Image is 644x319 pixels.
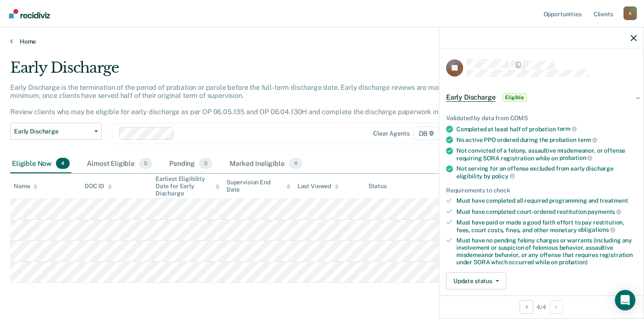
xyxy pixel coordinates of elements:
[85,183,112,190] div: DOC ID
[10,83,470,116] p: Early Discharge is the termination of the period of probation or parole before the full-term disc...
[456,237,637,266] div: Must have no pending felony charges or warrants (including any involvement or suspicion of feloni...
[10,59,493,83] div: Early Discharge
[559,259,588,266] span: probation)
[373,130,409,137] div: Clear agents
[456,197,637,204] div: Must have completed all required programming and
[199,158,212,169] span: 0
[368,183,387,190] div: Status
[623,6,637,20] button: Profile dropdown button
[456,125,637,133] div: Completed at least half of probation
[446,272,506,289] button: Update status
[10,154,71,173] div: Eligible Now
[139,158,152,169] span: 0
[14,183,38,190] div: Name
[413,127,440,140] span: D8
[289,158,303,169] span: 4
[588,208,622,215] span: payments
[503,93,527,102] span: Eligible
[446,115,637,122] div: Validated by data from COMS
[446,187,637,194] div: Requirements to check
[9,9,50,18] img: Recidiviz
[156,175,220,197] div: Earliest Eligibility Date for Early Discharge
[550,300,563,314] button: Next Opportunity
[456,208,637,216] div: Must have completed court-ordered restitution
[439,84,644,111] div: Early DischargeEligible
[56,158,70,169] span: 4
[456,219,637,233] div: Must have paid or made a good faith effort to pay restitution, fees, court costs, fines, and othe...
[559,154,593,161] span: probation
[456,165,637,180] div: Not serving for an offense excluded from early discharge eligibility by
[14,128,91,135] span: Early Discharge
[168,154,214,173] div: Pending
[456,136,637,144] div: No active PPO ordered during the probation
[297,183,339,190] div: Last Viewed
[10,38,634,45] a: Home
[520,300,533,314] button: Previous Opportunity
[446,93,496,102] span: Early Discharge
[557,125,577,132] span: term
[226,179,291,193] div: Supervision End Date
[85,154,154,173] div: Almost Eligible
[578,136,597,143] span: term
[623,6,637,20] div: A
[615,290,635,310] div: Open Intercom Messenger
[578,226,615,233] span: obligations
[492,173,515,180] span: policy
[456,147,637,162] div: Not convicted of a felony, assaultive misdemeanor, or offense requiring SORA registration while on
[228,154,304,173] div: Marked Ineligible
[600,197,628,204] span: treatment
[439,295,644,318] div: 4 / 4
